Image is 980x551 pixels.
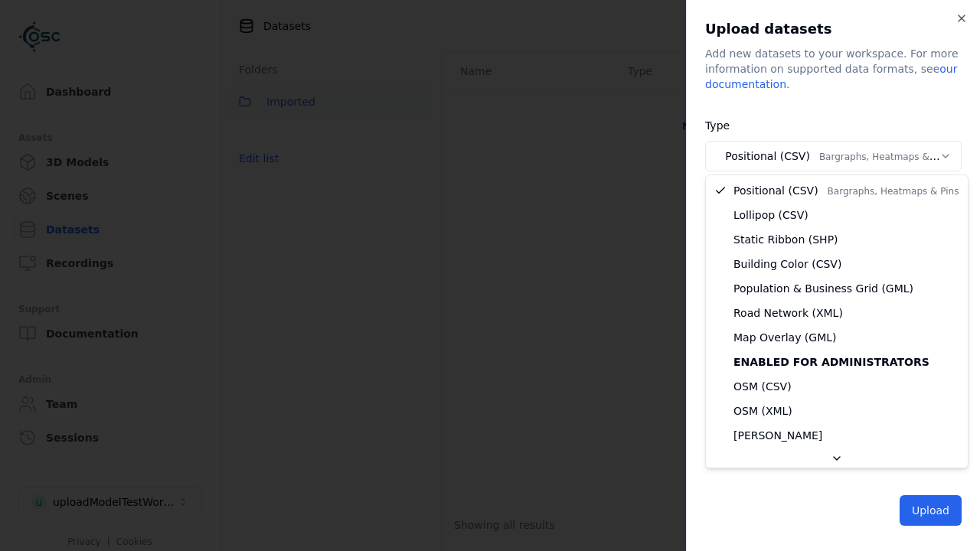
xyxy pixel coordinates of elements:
span: Building Color (CSV) [733,256,841,272]
span: Lollipop (CSV) [733,207,808,223]
div: Enabled for administrators [709,350,965,374]
span: Population & Business Grid (GML) [733,281,913,296]
span: Map Overlay (GML) [733,330,837,345]
span: Static Ribbon (SHP) [733,232,838,247]
span: Positional (CSV) [733,183,959,198]
span: [PERSON_NAME] [733,428,822,443]
span: Road Network (XML) [733,305,843,321]
span: OSM (CSV) [733,379,792,394]
span: Bargraphs, Heatmaps & Pins [828,186,959,197]
span: OSM (XML) [733,403,792,419]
